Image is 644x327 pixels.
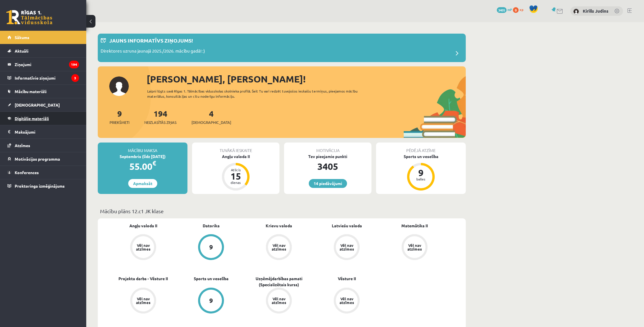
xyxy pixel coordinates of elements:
[177,234,245,261] a: 9
[15,89,47,94] span: Mācību materiāli
[110,108,129,125] a: 9Priekšmeti
[209,244,213,250] div: 9
[147,89,368,99] div: Laipni lūgts savā Rīgas 1. Tālmācības vidusskolas skolnieka profilā. Šeit Tu vari redzēt tuvojošo...
[69,61,79,68] i: 194
[7,152,79,166] a: Motivācijas programma
[313,234,381,261] a: Vēl nav atzīmes
[15,170,39,175] span: Konferences
[266,223,292,229] a: Krievu valoda
[313,288,381,315] a: Vēl nav atzīmes
[15,35,29,40] span: Sākums
[7,179,79,193] a: Proktoringa izmēģinājums
[573,9,579,14] img: Kirills Judins
[177,288,245,315] a: 9
[15,102,60,107] span: [DEMOGRAPHIC_DATA]
[7,85,79,98] a: Mācību materiāli
[7,166,79,179] a: Konferences
[412,168,430,177] div: 9
[192,153,279,191] a: Angļu valoda II Atlicis 15 dienas
[135,297,151,304] div: Vēl nav atzīmes
[144,108,177,125] a: 194Neizlasītās ziņas
[135,243,151,251] div: Vēl nav atzīmes
[128,179,157,188] a: Apmaksāt
[147,72,466,86] div: [PERSON_NAME], [PERSON_NAME]!
[152,159,156,167] span: €
[109,288,177,315] a: Vēl nav atzīmes
[497,7,512,12] a: 3405 mP
[7,139,79,152] a: Atzīmes
[6,10,52,24] a: Rīgas 1. Tālmācības vidusskola
[381,234,448,261] a: Vēl nav atzīmes
[15,143,30,148] span: Atzīmes
[338,276,356,282] a: Vēsture II
[7,58,79,71] a: Ziņojumi194
[245,276,313,288] a: Uzņēmējdarbības pamati (Specializētais kurss)
[109,36,193,44] p: Jauns informatīvs ziņojums!
[309,179,347,188] a: 14 piedāvājumi
[7,44,79,57] a: Aktuāli
[284,143,371,153] div: Motivācija
[209,297,213,304] div: 9
[98,143,187,153] div: Mācību maksa
[245,234,313,261] a: Vēl nav atzīmes
[15,183,65,188] span: Proktoringa izmēģinājums
[520,7,523,12] span: xp
[339,297,355,304] div: Vēl nav atzīmes
[192,153,279,159] div: Angļu valoda II
[71,74,79,82] i: 3
[15,58,79,71] legend: Ziņojumi
[15,71,79,84] legend: Informatīvie ziņojumi
[7,71,79,84] a: Informatīvie ziņojumi3
[110,120,129,125] span: Priekšmeti
[191,108,231,125] a: 4[DEMOGRAPHIC_DATA]
[271,243,287,251] div: Vēl nav atzīmes
[332,223,362,229] a: Latviešu valoda
[203,223,220,229] a: Datorika
[15,116,49,121] span: Digitālie materiāli
[98,153,187,159] div: Septembris (līdz [DATE])
[7,125,79,139] a: Maksājumi
[98,159,187,173] div: 55.00
[192,143,279,153] div: Tuvākā ieskaite
[227,168,244,172] div: Atlicis
[227,181,244,184] div: dienas
[194,276,229,282] a: Sports un veselība
[513,7,519,13] span: 0
[245,288,313,315] a: Vēl nav atzīmes
[376,153,466,159] div: Sports un veselība
[191,120,231,125] span: [DEMOGRAPHIC_DATA]
[339,243,355,251] div: Vēl nav atzīmes
[129,223,157,229] a: Angļu valoda II
[7,98,79,111] a: [DEMOGRAPHIC_DATA]
[101,48,205,56] p: Direktores uzruna jaunajā 2025./2026. mācību gadā! :)
[401,223,428,229] a: Matemātika II
[101,36,463,59] a: Jauns informatīvs ziņojums! Direktores uzruna jaunajā 2025./2026. mācību gadā! :)
[284,153,371,159] div: Tev pieejamie punkti
[497,7,507,13] span: 3405
[513,7,526,12] a: 0 xp
[7,31,79,44] a: Sākums
[376,143,466,153] div: Pēdējā atzīme
[271,297,287,304] div: Vēl nav atzīmes
[376,153,466,191] a: Sports un veselība 9 balles
[15,48,28,53] span: Aktuāli
[284,159,371,173] div: 3405
[7,112,79,125] a: Digitālie materiāli
[227,172,244,181] div: 15
[109,234,177,261] a: Vēl nav atzīmes
[507,7,512,12] span: mP
[583,8,608,14] a: Kirills Judins
[412,177,430,181] div: balles
[407,243,423,251] div: Vēl nav atzīmes
[144,120,177,125] span: Neizlasītās ziņas
[15,125,79,139] legend: Maksājumi
[100,207,463,215] p: Mācību plāns 12.c1 JK klase
[118,276,168,282] a: Projekta darbs - Vēsture II
[15,156,60,161] span: Motivācijas programma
